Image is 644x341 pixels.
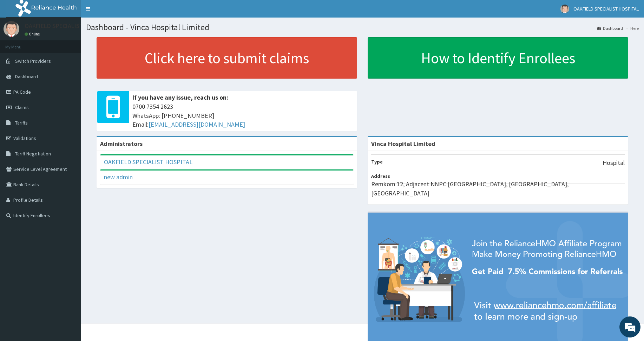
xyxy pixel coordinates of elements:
[149,120,245,128] a: [EMAIL_ADDRESS][DOMAIN_NAME]
[25,32,41,36] a: Online
[15,104,29,111] span: Claims
[132,102,354,129] span: 0700 7354 2623 WhatsApp: [PHONE_NUMBER] Email:
[603,158,625,167] p: Hospital
[368,37,628,79] a: How to Identify Enrollees
[624,25,639,31] li: Here
[597,25,623,31] a: Dashboard
[86,23,639,32] h1: Dashboard - Vinca Hospital Limited
[371,140,435,148] strong: Vinca Hospital Limited
[97,37,357,79] a: Click here to submit claims
[371,173,390,179] b: Address
[371,159,383,165] b: Type
[15,151,51,157] span: Tariff Negotiation
[132,93,228,101] b: If you have any issue, reach us on:
[104,173,133,181] a: new admin
[371,180,625,198] p: Remkom 12, Adjacent NNPC [GEOGRAPHIC_DATA], [GEOGRAPHIC_DATA], [GEOGRAPHIC_DATA]
[4,21,19,37] img: User Image
[573,6,639,12] span: OAKFIELD SPECIALIST HOSPITAL
[15,73,38,80] span: Dashboard
[560,5,569,13] img: User Image
[100,140,143,148] b: Administrators
[104,158,192,166] a: OAKFIELD SPECIALIST HOSPITAL
[25,23,112,29] p: OAKFIELD SPECIALIST HOSPITAL
[15,58,51,64] span: Switch Providers
[15,120,28,126] span: Tariffs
